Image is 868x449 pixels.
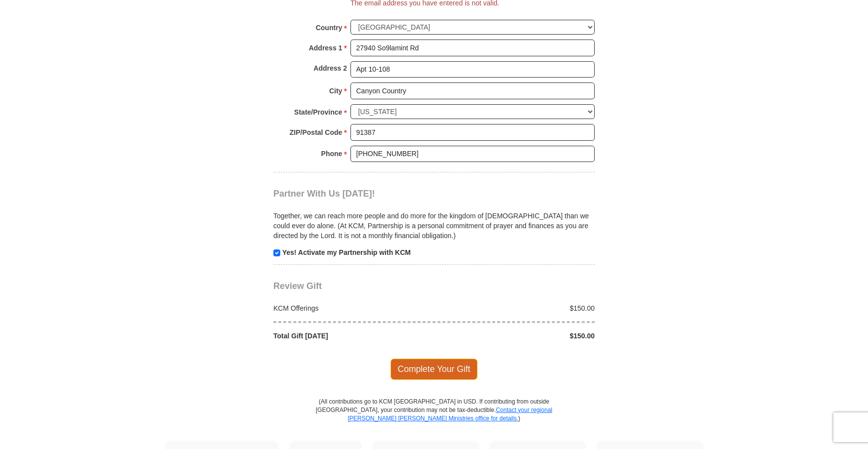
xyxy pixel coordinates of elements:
[273,189,375,199] span: Partner With Us [DATE]!
[268,331,434,341] div: Total Gift [DATE]
[282,248,411,256] strong: Yes! Activate my Partnership with KCM
[290,125,343,139] strong: ZIP/Postal Code
[347,407,552,422] a: Contact your regional [PERSON_NAME] [PERSON_NAME] Ministries office for details.
[273,211,595,241] p: Together, we can reach more people and do more for the kingdom of [DEMOGRAPHIC_DATA] than we coul...
[329,84,342,98] strong: City
[315,398,553,441] p: (All contributions go to KCM [GEOGRAPHIC_DATA] in USD. If contributing from outside [GEOGRAPHIC_D...
[434,303,600,313] div: $150.00
[273,281,322,291] span: Review Gift
[434,331,600,341] div: $150.00
[313,61,347,75] strong: Address 2
[321,147,343,161] strong: Phone
[268,303,434,313] div: KCM Offerings
[309,41,343,55] strong: Address 1
[294,105,342,119] strong: State/Province
[316,21,343,35] strong: Country
[391,359,478,379] span: Complete Your Gift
